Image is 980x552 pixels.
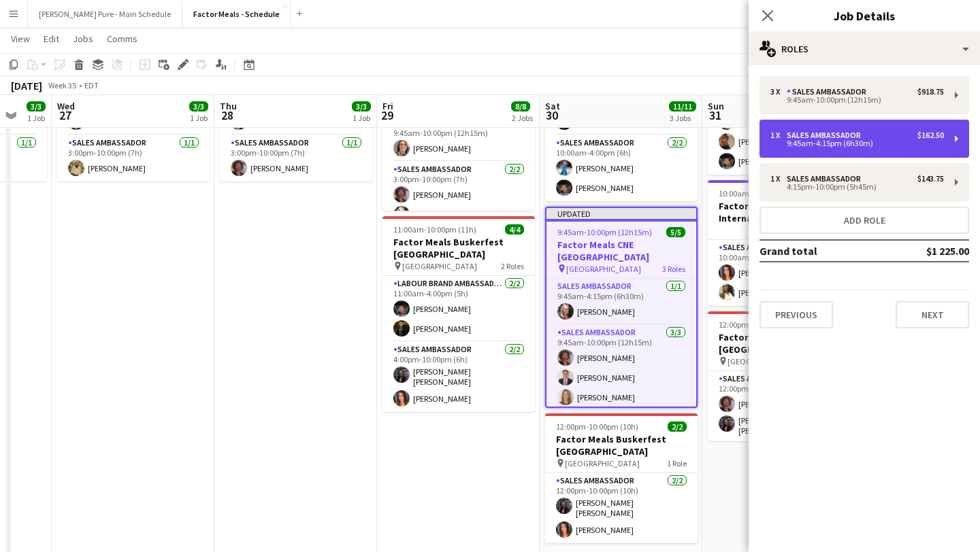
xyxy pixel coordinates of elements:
button: Previous [759,301,833,328]
button: Add role [759,207,969,234]
span: 12:00pm-10:00pm (10h) [719,320,801,330]
span: 3/3 [189,101,208,111]
span: 30 [543,107,560,123]
span: Comms [107,33,137,45]
div: 1 Job [27,113,45,123]
app-job-card: 12:00pm-10:00pm (10h)2/2Factor Meals Buskerfest [GEOGRAPHIC_DATA] [GEOGRAPHIC_DATA]1 RoleSales Am... [545,413,698,543]
span: 9:45am-10:00pm (12h15m) [557,227,652,237]
div: 1 Job [353,113,370,123]
span: [GEOGRAPHIC_DATA] [402,261,477,271]
div: [DATE] [11,79,42,92]
button: Next [896,301,969,328]
a: Edit [38,30,65,48]
div: Sales Ambassador [787,87,872,97]
div: EDT [84,80,99,90]
div: 1 Job [190,113,208,123]
app-job-card: 11:00am-10:00pm (11h)4/4Factor Meals Buskerfest [GEOGRAPHIC_DATA] [GEOGRAPHIC_DATA]2 RolesLabour ... [382,216,535,412]
div: $918.75 [917,87,944,97]
h3: Factor Meals Buskerfest [GEOGRAPHIC_DATA] [382,236,535,260]
span: 28 [218,107,237,123]
app-card-role: Sales Ambassador1/13:00pm-10:00pm (7h)[PERSON_NAME] [220,135,372,182]
span: [GEOGRAPHIC_DATA] [566,264,641,274]
app-job-card: 10:00am-4:00pm (6h)2/2Factor Meals Canadian International Air Show [GEOGRAPHIC_DATA]1 RoleSales A... [708,180,860,306]
span: 8/8 [511,101,530,111]
span: 3/3 [352,101,371,111]
div: 3 Jobs [670,113,696,123]
app-card-role: Sales Ambassador1/19:45am-4:15pm (6h30m)[PERSON_NAME] [546,279,696,325]
div: 1 x [770,174,787,184]
h3: Job Details [749,7,980,24]
span: 10:00am-4:00pm (6h) [719,188,794,199]
span: 27 [55,107,75,123]
span: 2 Roles [501,261,524,271]
span: View [11,33,30,45]
div: $162.50 [917,131,944,140]
span: [GEOGRAPHIC_DATA] [565,458,640,468]
a: View [5,30,35,48]
button: Factor Meals - Schedule [182,1,291,27]
td: $1 225.00 [883,240,969,262]
span: Thu [220,100,237,112]
span: 4/4 [505,224,524,235]
div: Updated [546,208,696,219]
div: Roles [749,33,980,65]
td: Grand total [759,240,883,262]
span: 11/11 [669,101,696,111]
div: 1 x [770,131,787,140]
span: 11:00am-10:00pm (11h) [393,224,476,235]
app-card-role: Sales Ambassador3/39:45am-10:00pm (12h15m)[PERSON_NAME][PERSON_NAME][PERSON_NAME] [546,325,696,411]
h3: Factor Meals Buskerfest [GEOGRAPHIC_DATA] [545,433,698,458]
span: Sun [708,100,724,112]
app-card-role: Labour Brand Ambassadors2/211:00am-4:00pm (5h)[PERSON_NAME][PERSON_NAME] [382,276,535,342]
span: Jobs [73,33,93,45]
app-card-role: Sales Ambassador2/23:00pm-10:00pm (7h)[PERSON_NAME][PERSON_NAME] [382,162,535,228]
app-job-card: Updated9:45am-10:00pm (12h15m)5/5Factor Meals CNE [GEOGRAPHIC_DATA] [GEOGRAPHIC_DATA]3 RolesSales... [545,207,698,408]
app-card-role: Sales Ambassador1/19:45am-10:00pm (12h15m)[PERSON_NAME] [382,116,535,162]
span: Wed [57,100,75,112]
span: [GEOGRAPHIC_DATA] [728,356,802,366]
span: 31 [706,107,724,123]
h3: Factor Meals CNE [GEOGRAPHIC_DATA] [546,239,696,263]
h3: Factor Meals Canadian International Air Show [GEOGRAPHIC_DATA] [708,200,860,224]
a: Jobs [67,30,99,48]
span: 1 Role [667,458,687,468]
span: 3 Roles [662,264,685,274]
app-card-role: Sales Ambassador2/210:00am-4:00pm (6h)[PERSON_NAME][PERSON_NAME] [708,240,860,306]
div: 9:45am-10:00pm (12h15m) [770,97,944,103]
span: 3/3 [27,101,46,111]
div: 9:45am-4:15pm (6h30m) [770,140,944,147]
span: Edit [44,33,59,45]
span: 12:00pm-10:00pm (10h) [556,421,638,432]
span: 5/5 [666,227,685,237]
span: Fri [382,100,393,112]
span: Sat [545,100,560,112]
span: Week 35 [45,80,79,90]
span: 2/2 [668,421,687,432]
span: 29 [380,107,393,123]
div: 3 x [770,87,787,97]
a: Comms [101,30,143,48]
app-card-role: Sales Ambassador2/24:00pm-10:00pm (6h)[PERSON_NAME] [PERSON_NAME][PERSON_NAME] [382,342,535,412]
app-job-card: 12:00pm-10:00pm (10h)2/2Factor Meals Buskerfest [GEOGRAPHIC_DATA] [GEOGRAPHIC_DATA]1 RoleSales Am... [708,311,860,441]
app-card-role: Sales Ambassador1/13:00pm-10:00pm (7h)[PERSON_NAME] [57,135,210,182]
div: 4:15pm-10:00pm (5h45m) [770,184,944,190]
app-card-role: Sales Ambassador2/212:00pm-10:00pm (10h)[PERSON_NAME][PERSON_NAME] [PERSON_NAME] [708,371,860,441]
div: Sales Ambassador [787,174,866,184]
div: Sales Ambassador [787,131,866,140]
div: $143.75 [917,174,944,184]
app-card-role: Sales Ambassador2/210:00am-4:00pm (6h)[PERSON_NAME][PERSON_NAME] [545,135,698,201]
app-card-role: Sales Ambassador2/212:00pm-10:00pm (10h)[PERSON_NAME] [PERSON_NAME][PERSON_NAME] [545,473,698,543]
button: [PERSON_NAME] Pure - Main Schedule [28,1,182,27]
h3: Factor Meals Buskerfest [GEOGRAPHIC_DATA] [708,331,860,356]
div: 2 Jobs [512,113,533,123]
